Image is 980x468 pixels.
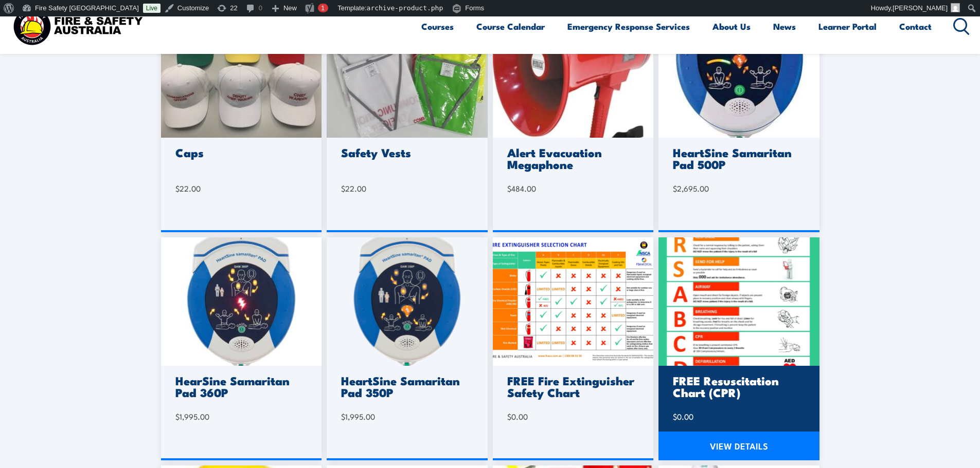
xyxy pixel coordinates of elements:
a: Learner Portal [818,13,877,40]
a: VIEW DETAILS [658,432,819,460]
h3: HeartSine Samaritan Pad 500P [673,146,802,170]
bdi: 484.00 [507,183,536,194]
img: FREE Resuscitation Chart – What are the 7 steps to CPR Chart / Sign / Poster [658,237,819,366]
h3: HearSine Samaritan Pad 360P [175,375,305,398]
bdi: 0.00 [507,411,528,422]
a: Emergency Response Services [567,13,690,40]
h3: Caps [175,146,305,158]
bdi: 1,995.00 [175,411,209,422]
img: caps-scaled-1.jpg [161,9,322,138]
span: $ [673,183,677,194]
h3: Safety Vests [341,146,470,158]
bdi: 1,995.00 [341,411,375,422]
img: 20230220_093531-scaled-1.jpg [327,9,488,138]
span: $ [175,183,180,194]
span: $ [673,411,677,422]
span: $ [507,183,511,194]
img: megaphone-1.jpg [493,9,654,138]
span: 1 [321,4,325,12]
a: Courses [421,13,454,40]
a: Course Calendar [476,13,545,40]
span: $ [341,183,345,194]
span: $ [341,411,345,422]
span: $ [175,411,180,422]
img: 500.jpg [658,9,819,138]
h3: FREE Fire Extinguisher Safety Chart [507,375,636,398]
bdi: 2,695.00 [673,183,709,194]
h3: HeartSine Samaritan Pad 350P [341,375,470,398]
span: $ [507,411,511,422]
h3: FREE Resuscitation Chart (CPR) [673,375,802,398]
img: 350.png [327,237,488,366]
a: About Us [712,13,751,40]
a: Contact [899,13,932,40]
a: News [773,13,796,40]
span: [PERSON_NAME] [893,4,948,12]
bdi: 0.00 [673,411,693,422]
img: Fire-Extinguisher-Chart.png [493,237,654,366]
bdi: 22.00 [175,183,201,194]
h3: Alert Evacuation Megaphone [507,146,636,170]
img: 360.jpg [161,237,322,366]
span: archive-product.php [367,4,443,12]
bdi: 22.00 [341,183,366,194]
a: Live [143,4,161,13]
